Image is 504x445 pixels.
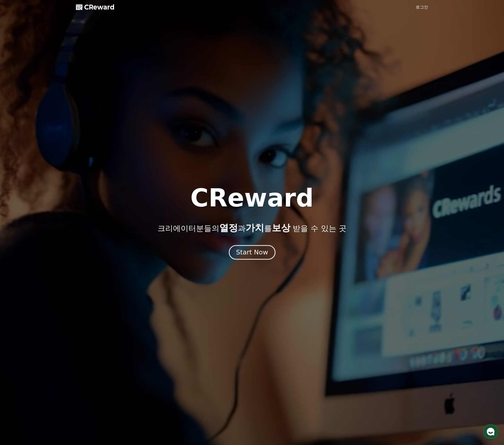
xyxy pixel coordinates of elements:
a: 설정 [66,163,99,176]
h1: CReward [190,186,314,210]
a: 대화 [34,163,66,176]
span: 홈 [16,171,19,175]
span: 설정 [80,171,86,175]
span: 대화 [47,171,53,175]
div: Start Now [236,248,268,257]
a: Start Now [230,251,274,255]
span: 가치 [246,222,264,233]
button: Start Now [229,245,275,260]
span: 보상 [272,222,290,233]
span: CReward [84,3,115,11]
a: 홈 [2,163,34,176]
a: CReward [76,3,115,11]
a: 로그인 [416,4,428,10]
span: 열정 [219,222,238,233]
p: 크리에이터분들의 과 를 받을 수 있는 곳 [158,223,346,233]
